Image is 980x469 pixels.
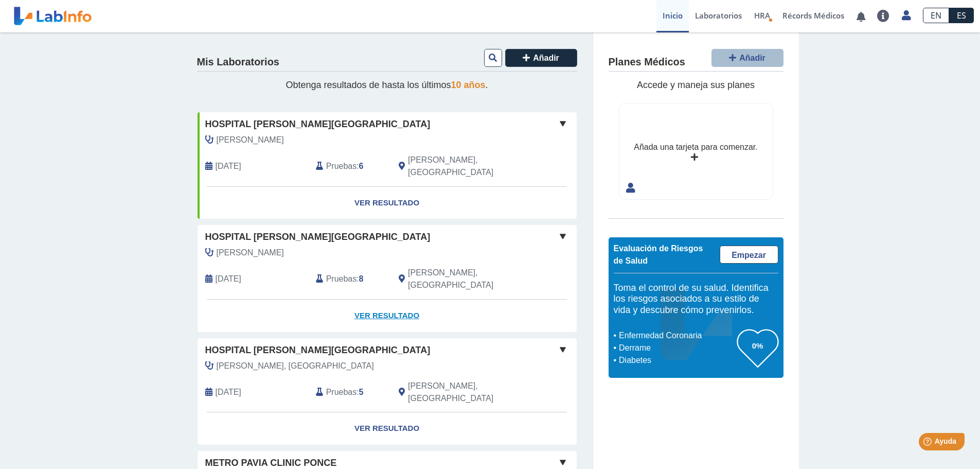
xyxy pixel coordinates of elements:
[408,380,522,405] span: Ponce, PR
[614,283,778,316] h5: Toma el control de su salud. Identifica los riesgos asociados a su estilo de vida y descubre cómo...
[216,386,241,398] span: 2025-04-30
[888,429,969,458] iframe: Help widget launcher
[359,388,364,396] b: 5
[326,386,357,398] span: Pruebas
[505,49,577,67] button: Añadir
[216,160,241,172] span: 2025-02-19
[408,267,522,291] span: Ponce, PR
[198,300,577,332] a: Ver Resultado
[326,160,357,172] span: Pruebas
[286,80,488,90] span: Obtenga resultados de hasta los últimos .
[616,329,737,342] li: Enfermedad Coronaria
[359,274,364,283] b: 8
[634,141,757,153] div: Añada una tarjeta para comenzar.
[197,56,279,68] h4: Mis Laboratorios
[711,49,783,67] button: Añadir
[217,360,374,372] span: Baez Torres, Santiago
[198,412,577,445] a: Ver Resultado
[616,354,737,367] li: Diabetes
[616,342,737,354] li: Derrame
[308,154,391,179] div: :
[198,187,577,219] a: Ver Resultado
[923,8,949,23] a: EN
[732,251,766,259] span: Empezar
[205,117,431,131] span: Hospital [PERSON_NAME][GEOGRAPHIC_DATA]
[216,273,241,285] span: 2025-07-29
[609,56,685,68] h4: Planes Médicos
[739,54,765,62] span: Añadir
[451,80,486,90] span: 10 años
[359,162,364,170] b: 6
[308,267,391,291] div: :
[614,244,703,265] span: Evaluación de Riesgos de Salud
[754,10,770,21] span: HRA
[217,134,284,146] span: Baez Tellado, Richard
[720,246,778,264] a: Empezar
[308,380,391,405] div: :
[637,80,755,90] span: Accede y maneja sus planes
[326,273,357,285] span: Pruebas
[533,54,559,62] span: Añadir
[217,247,284,259] span: Montalvo Figueroa, Jose
[205,230,431,244] span: Hospital [PERSON_NAME][GEOGRAPHIC_DATA]
[737,339,778,352] h3: 0%
[949,8,974,23] a: ES
[205,343,431,357] span: Hospital [PERSON_NAME][GEOGRAPHIC_DATA]
[408,154,522,179] span: Ponce, PR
